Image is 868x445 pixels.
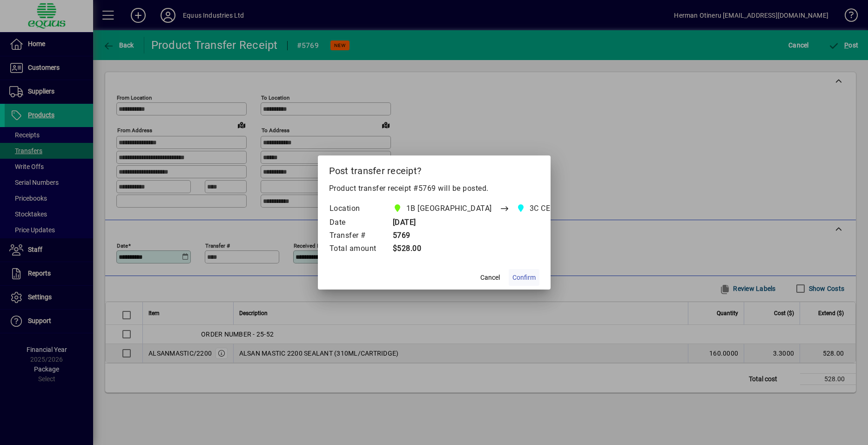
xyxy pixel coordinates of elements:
[406,203,492,214] span: 1B [GEOGRAPHIC_DATA]
[329,229,386,243] td: Transfer #
[391,202,496,215] span: 1B BLENHEIM
[386,216,592,229] td: [DATE]
[329,202,386,216] td: Location
[329,216,386,229] td: Date
[329,183,539,194] p: Product transfer receipt #5769 will be posted.
[386,229,592,243] td: 5769
[509,269,539,286] button: Confirm
[386,243,592,256] td: $528.00
[475,269,505,286] button: Cancel
[514,202,579,215] span: 3C CENTRAL
[512,273,536,283] span: Confirm
[480,273,500,283] span: Cancel
[318,155,551,182] h2: Post transfer receipt?
[530,203,575,214] span: 3C CENTRAL
[329,243,386,256] td: Total amount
